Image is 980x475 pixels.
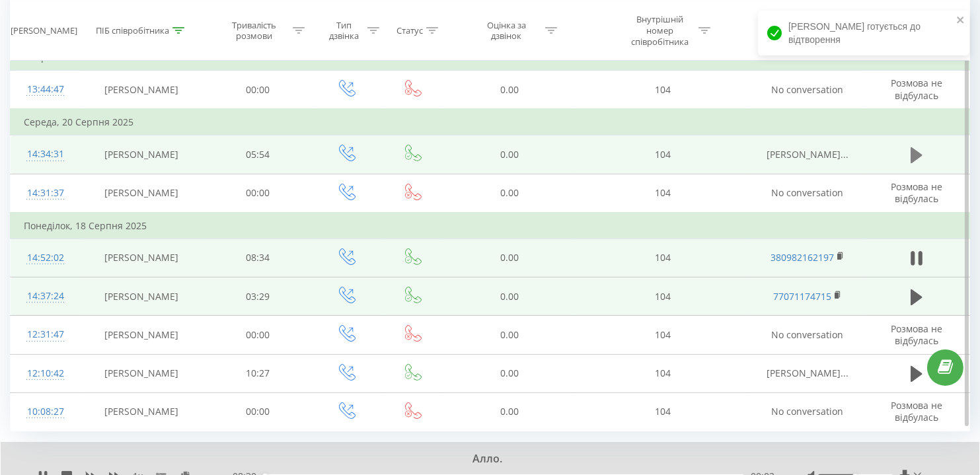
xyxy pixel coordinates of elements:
div: [PERSON_NAME] [11,25,77,36]
td: 0.00 [444,354,576,392]
td: 104 [575,316,750,354]
td: 0.00 [444,174,576,213]
div: Тривалість розмови [219,19,289,42]
td: 10:27 [203,354,313,392]
td: 0.00 [444,316,576,354]
td: No conversation [751,392,864,431]
td: No conversation [751,71,864,110]
td: No conversation [751,316,864,354]
td: 104 [575,135,750,174]
span: Розмова не відбулась [891,180,942,205]
td: 0.00 [444,277,576,316]
td: 104 [575,392,750,431]
td: [PERSON_NAME] [81,277,204,316]
td: [PERSON_NAME] [81,316,204,354]
div: 14:31:37 [24,180,67,206]
a: 380982162197 [771,251,834,264]
div: Оцінка за дзвінок [471,19,542,42]
span: [PERSON_NAME]... [767,367,848,379]
td: 00:00 [203,174,313,213]
div: Тип дзвінка [324,19,364,42]
td: 00:00 [203,71,313,110]
div: 12:31:47 [24,322,67,347]
div: 13:44:47 [24,77,67,102]
span: Розмова не відбулась [891,77,942,101]
td: Середа, 20 Серпня 2025 [11,109,970,135]
td: 104 [575,238,750,277]
td: [PERSON_NAME] [81,174,204,213]
td: 0.00 [444,71,576,110]
td: Понеділок, 18 Серпня 2025 [11,213,970,239]
td: 00:00 [203,392,313,431]
td: 0.00 [444,238,576,277]
td: [PERSON_NAME] [81,392,204,431]
td: 05:54 [203,135,313,174]
td: 08:34 [203,238,313,277]
div: 12:10:42 [24,361,67,386]
td: No conversation [751,174,864,213]
div: Алло. [126,452,836,466]
span: Розмова не відбулась [891,322,942,347]
td: 03:29 [203,277,313,316]
div: Статус [396,25,423,36]
td: 104 [575,277,750,316]
td: [PERSON_NAME] [81,135,204,174]
span: [PERSON_NAME]... [767,148,848,161]
td: 104 [575,354,750,392]
td: [PERSON_NAME] [81,354,204,392]
td: [PERSON_NAME] [81,238,204,277]
div: [PERSON_NAME] готується до відтворення [758,11,969,55]
div: 14:37:24 [24,283,67,309]
div: Внутрішній номер співробітника [624,14,695,48]
span: Розмова не відбулась [891,399,942,423]
button: close [956,15,965,27]
div: 14:34:31 [24,141,67,167]
td: 104 [575,174,750,213]
div: 14:52:02 [24,245,67,271]
td: 0.00 [444,135,576,174]
a: 77071174715 [773,290,831,303]
div: 10:08:27 [24,399,67,425]
div: ПІБ співробітника [96,25,169,36]
td: 0.00 [444,392,576,431]
td: 00:00 [203,316,313,354]
td: [PERSON_NAME] [81,71,204,110]
td: 104 [575,71,750,110]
